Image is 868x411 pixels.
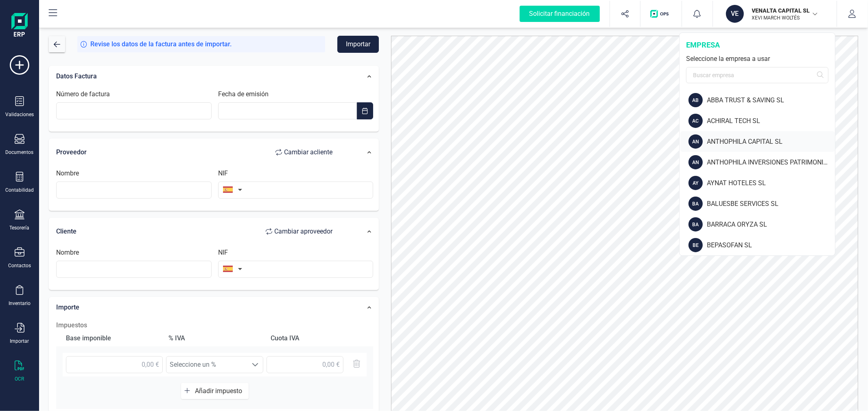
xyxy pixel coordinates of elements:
[689,238,703,252] div: BE
[56,320,373,330] h2: Impuestos
[752,6,817,15] p: VENALTA CAPITAL SL
[267,356,343,373] input: 0,00 €
[10,338,29,344] div: Importar
[218,89,269,99] label: Fecha de emisión
[707,137,835,147] div: ANTHOPHILA CAPITAL SL
[645,1,677,27] button: Logo de OPS
[707,95,835,105] div: ABBA TRUST & SAVING SL
[15,376,24,382] div: OCR
[6,149,34,156] div: Documentos
[274,227,332,236] span: Cambiar a proveedor
[707,158,835,167] div: ANTHOPHILA INVERSIONES PATRIMONIALES SL
[166,357,247,373] span: Seleccione un %
[56,144,341,160] div: Proveedor
[181,383,249,399] button: Añadir impuesto
[686,67,829,83] input: Buscar empresa
[689,217,703,231] div: BA
[11,13,28,39] img: Logo Finanedi
[686,54,829,64] div: Seleccione la empresa a usar
[195,387,245,395] span: Añadir impuesto
[10,225,30,231] div: Tesorería
[726,5,744,23] div: VE
[5,111,34,118] div: Validaciones
[56,169,79,178] label: Nombre
[63,330,162,346] div: Base imponible
[5,187,34,193] div: Contabilidad
[165,330,265,346] div: % IVA
[707,220,835,229] div: BARRACA ORYZA SL
[56,223,341,240] div: Cliente
[284,147,332,157] span: Cambiar a cliente
[510,1,610,27] button: Solicitar financiación
[650,10,672,18] img: Logo de OPS
[707,240,835,250] div: BEPASOFAN SL
[723,1,827,27] button: VEVENALTA CAPITAL SLXEVI MARCH WOLTÉS
[689,93,703,107] div: AB
[707,178,835,188] div: AYNAT HOTELES SL
[689,114,703,128] div: AC
[56,248,79,257] label: Nombre
[689,155,703,169] div: AN
[689,176,703,190] div: AY
[689,197,703,211] div: BA
[66,356,163,373] input: 0,00 €
[752,15,817,21] p: XEVI MARCH WOLTÉS
[520,6,600,22] div: Solicitar financiación
[218,248,228,257] label: NIF
[218,169,228,178] label: NIF
[707,116,835,126] div: ACHIRAL TECH SL
[267,144,341,160] button: Cambiar acliente
[686,39,829,51] div: empresa
[337,36,379,53] button: Importar
[707,199,835,209] div: BALUESBE SERVICES SL
[56,303,79,311] span: Importe
[689,134,703,149] div: AN
[8,262,31,269] div: Contactos
[56,89,110,99] label: Número de factura
[9,300,31,307] div: Inventario
[268,330,367,346] div: Cuota IVA
[90,39,232,49] span: Revise los datos de la factura antes de importar.
[52,67,345,85] div: Datos Factura
[258,223,341,240] button: Cambiar aproveedor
